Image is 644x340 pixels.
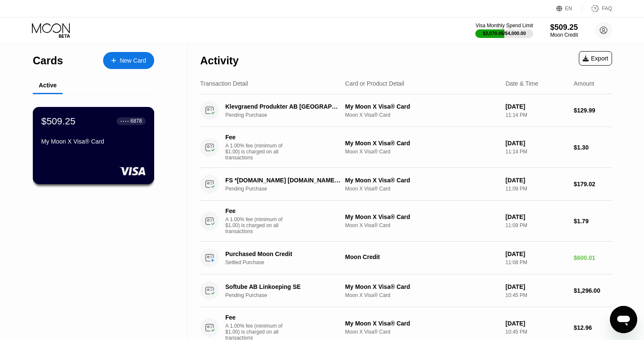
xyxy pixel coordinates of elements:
div: 11:09 PM [506,186,567,192]
div: $1,296.00 [574,287,612,294]
div: Amount [574,80,594,87]
div: [DATE] [506,213,567,220]
div: Moon X Visa® Card [345,112,498,118]
div: My Moon X Visa® Card [41,138,146,145]
div: EN [565,6,572,12]
div: Activity [200,55,239,67]
div: Active [39,82,57,89]
div: $600.01 [574,254,612,261]
div: My Moon X Visa® Card [345,283,498,290]
div: Pending Purchase [225,292,350,298]
div: 10:45 PM [506,292,567,298]
div: $509.25 [41,115,75,127]
div: Cards [33,55,63,67]
div: [DATE] [506,320,567,327]
div: $509.25Moon Credit [550,23,578,38]
div: $129.99 [574,107,612,114]
div: Moon X Visa® Card [345,222,498,228]
div: FAQ [582,4,612,13]
div: Date & Time [506,80,538,87]
div: Transaction Detail [200,80,248,87]
div: My Moon X Visa® Card [345,213,498,220]
div: Moon Credit [345,254,498,260]
div: New Card [103,52,154,69]
div: FAQ [602,6,612,12]
div: $1.30 [574,144,612,151]
div: Settled Purchase [225,259,350,265]
div: [DATE] [506,283,567,290]
div: $1.79 [574,218,612,225]
div: 10:45 PM [506,329,567,335]
div: My Moon X Visa® Card [345,103,498,110]
div: FeeA 1.00% fee (minimum of $1.00) is charged on all transactionsMy Moon X Visa® CardMoon X Visa® ... [200,127,612,168]
div: Fee [225,134,285,141]
div: FeeA 1.00% fee (minimum of $1.00) is charged on all transactionsMy Moon X Visa® CardMoon X Visa® ... [200,201,612,242]
div: Pending Purchase [225,186,350,192]
div: A 1.00% fee (minimum of $1.00) is charged on all transactions [225,143,289,161]
div: My Moon X Visa® Card [345,320,498,327]
div: $12.96 [574,324,612,331]
div: Purchased Moon CreditSettled PurchaseMoon Credit[DATE]11:08 PM$600.01 [200,242,612,274]
div: $179.02 [574,181,612,187]
div: Softube AB Linkoeping SE [225,283,341,290]
div: Moon Credit [550,32,578,38]
div: [DATE] [506,251,567,257]
div: Pending Purchase [225,112,350,118]
div: My Moon X Visa® Card [345,177,498,184]
div: EN [556,4,582,13]
div: $509.25● ● ● ●6878My Moon X Visa® Card [33,107,154,184]
div: Moon X Visa® Card [345,292,498,298]
div: $509.25 [550,23,578,32]
div: 11:14 PM [506,149,567,155]
div: FS *[DOMAIN_NAME] [DOMAIN_NAME] NLPending PurchaseMy Moon X Visa® CardMoon X Visa® Card[DATE]11:0... [200,168,612,201]
div: My Moon X Visa® Card [345,140,498,147]
div: Card or Product Detail [345,80,404,87]
div: Moon X Visa® Card [345,329,498,335]
div: Softube AB Linkoeping SEPending PurchaseMy Moon X Visa® CardMoon X Visa® Card[DATE]10:45 PM$1,296.00 [200,274,612,307]
div: 6878 [130,118,142,124]
div: Purchased Moon Credit [225,251,341,257]
div: Export [579,51,612,66]
div: Visa Monthly Spend Limit$2,070.05/$4,000.00 [475,23,533,38]
div: [DATE] [506,140,567,147]
div: Klevgraend Produkter AB [GEOGRAPHIC_DATA] SEPending PurchaseMy Moon X Visa® CardMoon X Visa® Card... [200,94,612,127]
div: FS *[DOMAIN_NAME] [DOMAIN_NAME] NL [225,177,341,184]
div: Visa Monthly Spend Limit [475,23,533,29]
div: Fee [225,207,285,214]
iframe: Button to launch messaging window [610,306,637,333]
div: New Card [120,57,146,64]
div: Fee [225,314,285,321]
div: $2,070.05 / $4,000.00 [483,31,526,36]
div: [DATE] [506,177,567,184]
div: 11:14 PM [506,112,567,118]
div: A 1.00% fee (minimum of $1.00) is charged on all transactions [225,216,289,234]
div: Klevgraend Produkter AB [GEOGRAPHIC_DATA] SE [225,103,341,110]
div: 11:09 PM [506,222,567,228]
div: Moon X Visa® Card [345,186,498,192]
div: 11:08 PM [506,259,567,265]
div: Moon X Visa® Card [345,149,498,155]
div: [DATE] [506,103,567,110]
div: Export [583,55,608,62]
div: ● ● ● ● [121,120,129,122]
